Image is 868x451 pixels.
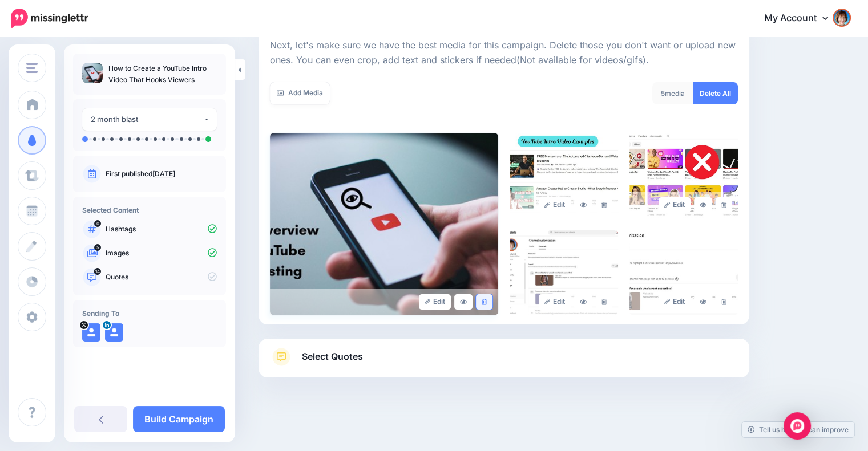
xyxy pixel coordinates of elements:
[128,137,131,141] li: A post will be sent on day 5
[94,220,101,227] span: 0
[652,82,693,104] div: media
[419,294,451,310] a: Edit
[94,244,101,251] span: 5
[661,89,665,97] span: 5
[693,82,738,104] a: Delete All
[510,230,618,315] img: 41f985acd14d62b2d0e54fc9fce29520_large.jpg
[82,309,217,318] h4: Sending To
[659,294,691,310] a: Edit
[171,137,174,141] li: A post will be sent on day 11
[11,9,88,28] img: Missinglettr
[106,224,217,234] p: Hashtags
[302,349,363,364] span: Select Quotes
[784,412,811,440] div: Open Intercom Messenger
[82,63,103,83] img: c88adff72af587b2f0bf55efd1496f06_thumb.jpg
[94,268,102,275] span: 14
[110,137,114,141] li: A post will be sent on day 3
[152,169,175,178] a: [DATE]
[270,82,330,104] a: Add Media
[119,137,123,141] li: A post will be sent on day 4
[105,323,123,342] img: user_default_image.png
[82,206,217,214] h4: Selected Content
[270,348,738,377] a: Select Quotes
[539,294,571,310] a: Edit
[629,133,738,218] img: 5ae973f55c5ad6eb949df52cd0972e8a_large.jpg
[154,137,157,141] li: A post will be sent on day 8
[659,197,691,213] a: Edit
[188,137,192,141] li: A post will be sent on day 31
[753,5,851,32] a: My Account
[510,133,618,218] img: 2433b4ee9013b2cad7b2bceb5125cd84_large.jpg
[91,113,203,126] div: 2 month blast
[742,422,854,437] a: Tell us how we can improve
[82,323,100,342] img: user_default_image.png
[106,248,217,258] p: Images
[270,32,738,315] div: Select Media
[162,137,165,141] li: A post will be sent on day 9
[82,136,88,142] li: A post will be sent on day 0
[270,133,498,315] img: c88adff72af587b2f0bf55efd1496f06_large.jpg
[102,137,105,141] li: A post will be sent on day 2
[82,108,217,131] button: 2 month blast
[106,169,217,179] p: First published
[136,137,140,141] li: A post will be sent on day 6
[93,137,96,141] li: A post will be sent on day 1
[145,137,148,141] li: A post will be sent on day 7
[270,38,738,68] p: Next, let's make sure we have the best media for this campaign. Delete those you don't want or up...
[197,137,200,141] li: A post will be sent on day 46
[539,197,571,213] a: Edit
[180,137,183,141] li: A post will be sent on day 18
[629,230,738,315] img: 7119f07ba1da99856311752fc87b7647_large.jpg
[205,136,211,142] li: A post will be sent on day 60
[26,63,38,73] img: menu.png
[108,63,217,86] p: How to Create a YouTube Intro Video That Hooks Viewers
[106,272,217,282] p: Quotes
